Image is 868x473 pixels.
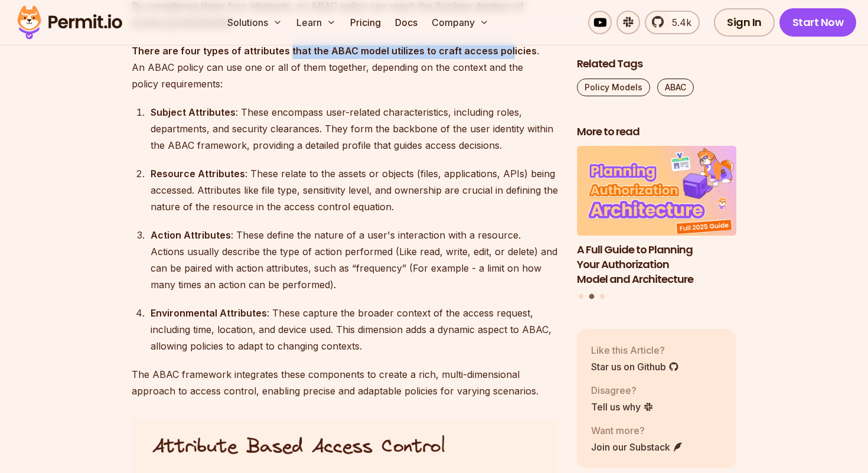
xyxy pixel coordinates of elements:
[223,11,287,34] button: Solutions
[589,294,595,299] button: Go to slide 2
[151,229,231,241] strong: Action Attributes
[591,423,683,438] p: Want more?
[151,168,245,180] strong: Resource Attributes
[577,125,736,139] h2: More to read
[577,146,736,301] div: Posts
[591,343,679,357] p: Like this Article?
[345,11,386,34] a: Pricing
[151,305,558,354] div: : These capture the broader context of the access request, including time, location, and device u...
[151,227,558,293] div: : These define the nature of a user's interaction with a resource. Actions usually describe the t...
[714,8,775,37] a: Sign In
[577,57,736,71] h2: Related Tags
[151,106,236,118] strong: Subject Attributes
[132,43,558,92] p: . An ABAC policy can use one or all of them together, depending on the context and the policy req...
[577,243,736,286] h3: A Full Guide to Planning Your Authorization Model and Architecture
[292,11,341,34] button: Learn
[577,146,736,236] img: A Full Guide to Planning Your Authorization Model and Architecture
[657,79,694,96] a: ABAC
[591,440,683,454] a: Join our Substack
[665,15,691,30] span: 5.4k
[132,45,537,57] strong: There are four types of attributes that the ABAC model utilizes to craft access policies
[779,8,857,37] a: Start Now
[151,104,558,154] div: : These encompass user-related characteristics, including roles, departments, and security cleara...
[579,294,583,299] button: Go to slide 1
[427,11,494,34] button: Company
[12,2,128,43] img: Permit logo
[591,400,654,414] a: Tell us why
[577,146,736,287] li: 2 of 3
[645,11,700,34] a: 5.4k
[591,383,654,397] p: Disagree?
[151,307,267,319] strong: Environmental Attributes
[390,11,422,34] a: Docs
[151,165,558,215] div: : These relate to the assets or objects (files, applications, APIs) being accessed. Attributes li...
[132,366,558,399] p: The ABAC framework integrates these components to create a rich, multi-dimensional approach to ac...
[600,294,605,299] button: Go to slide 3
[577,79,650,96] a: Policy Models
[591,360,679,374] a: Star us on Github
